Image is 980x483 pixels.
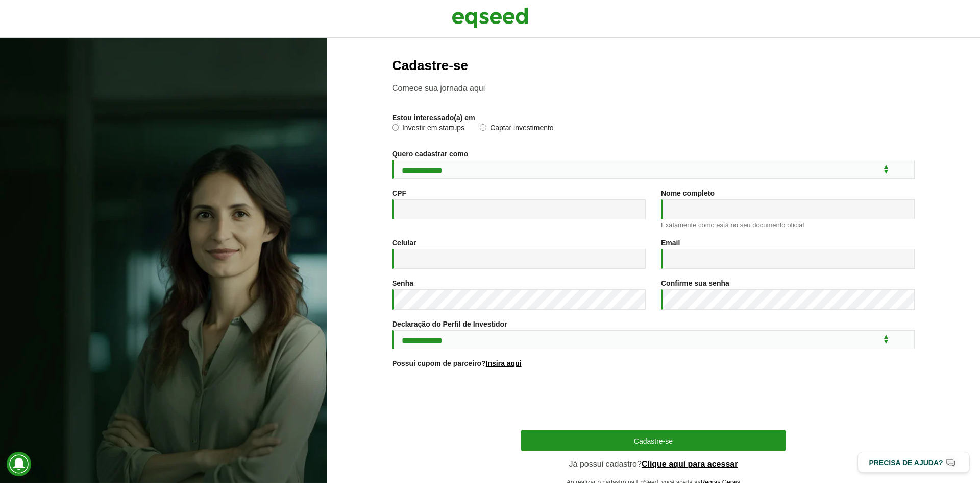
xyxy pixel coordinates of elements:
[392,114,475,121] label: Estou interessado(a) em
[392,320,507,328] label: Declaração do Perfil de Investidor
[392,280,413,287] label: Senha
[486,360,522,367] a: Insira aqui
[392,124,399,131] input: Investir em startups
[452,5,528,31] img: EqSeed Logo
[392,239,416,246] label: Celular
[392,360,522,367] label: Possui cupom de parceiro?
[642,460,738,468] a: Clique aqui para acessar
[392,124,464,134] label: Investir em startups
[661,190,715,197] label: Nome completo
[521,459,786,469] p: Já possui cadastro?
[576,380,731,420] iframe: reCAPTCHA
[392,58,915,73] h2: Cadastre-se
[661,222,915,228] div: Exatamente como está no seu documento oficial
[392,190,406,197] label: CPF
[661,239,680,246] label: Email
[521,430,786,451] button: Cadastre-se
[480,124,554,134] label: Captar investimento
[392,150,468,157] label: Quero cadastrar como
[661,280,729,287] label: Confirme sua senha
[392,83,915,93] p: Comece sua jornada aqui
[480,124,486,131] input: Captar investimento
